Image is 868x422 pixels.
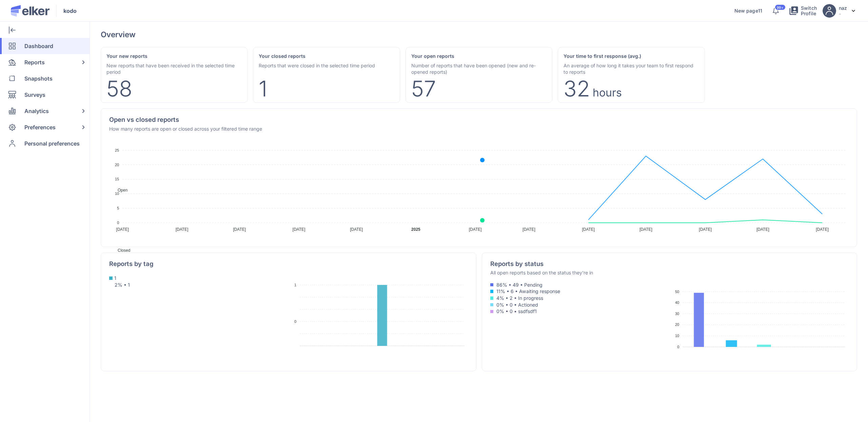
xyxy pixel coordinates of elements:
[777,6,783,9] span: 99+
[411,53,547,60] div: Your open reports
[117,206,119,210] tspan: 5
[852,10,855,12] img: svg%3e
[259,81,267,97] div: 1
[24,70,53,87] span: Snapshots
[24,38,53,54] span: Dashboard
[677,345,679,349] tspan: 0
[259,53,394,60] div: Your closed reports
[734,8,762,14] a: New page11
[114,275,116,282] span: 1
[24,87,45,103] span: Surveys
[823,4,836,18] img: avatar
[115,148,119,152] tspan: 25
[109,117,262,123] div: Open vs closed reports
[675,323,679,327] tspan: 20
[495,302,667,308] span: 0% • 0 • Actioned
[495,308,667,315] span: 0% • 0 • ssdfsdf1
[113,188,127,193] span: Open
[106,62,242,75] div: New reports that have been received in the selected time period
[24,135,80,152] span: Personal preferences
[115,162,119,166] tspan: 20
[675,301,679,305] tspan: 40
[294,319,296,324] tspan: 0
[801,5,817,16] span: Switch Profile
[113,248,130,253] span: Closed
[24,103,49,119] span: Analytics
[24,119,56,135] span: Preferences
[63,7,77,15] span: kodo
[109,282,130,288] span: 2% • 1
[490,261,593,267] div: Reports by status
[116,227,129,232] tspan: [DATE]
[675,311,679,315] tspan: 30
[117,221,119,225] tspan: 0
[24,54,45,70] span: Reports
[839,11,847,17] p: -
[106,53,242,60] div: Your new reports
[106,81,132,97] div: 58
[101,30,136,39] h4: Overview
[11,5,50,17] img: Elker
[490,269,593,276] div: All open reports based on the status they're in
[564,53,699,60] div: Your time to first response (avg.)
[294,283,296,287] tspan: 1
[109,261,154,267] div: Reports by tag
[109,126,262,132] div: How many reports are open or closed across your filtered time range
[411,62,547,75] div: Number of reports that have been opened (new and re-opened reports)
[495,282,667,288] span: 86% • 49 • Pending
[495,288,667,295] span: 11% • 6 • Awaiting response
[411,81,436,97] div: 57
[839,5,847,11] h5: naz
[115,192,119,196] tspan: 10
[593,89,622,97] div: Hours
[115,177,119,181] tspan: 15
[675,334,679,338] tspan: 10
[495,295,667,302] span: 4% • 2 • In progress
[259,62,394,69] div: Reports that were closed in the selected time period
[564,81,590,97] div: 32
[564,62,699,75] div: An average of how long it takes your team to first respond to reports
[675,289,679,293] tspan: 50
